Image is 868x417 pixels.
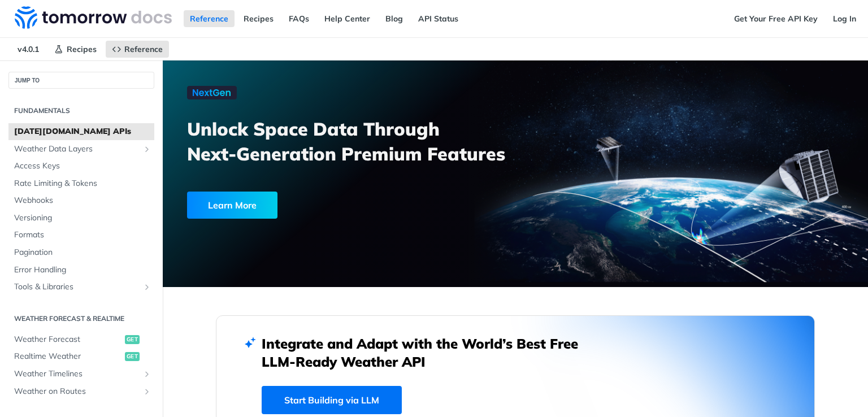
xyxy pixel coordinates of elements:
span: get [125,335,140,344]
span: Rate Limiting & Tokens [14,178,151,189]
a: Reference [184,10,235,27]
a: Recipes [48,41,103,58]
div: Learn More [187,192,277,219]
a: Weather Forecastget [8,331,154,348]
a: Reference [106,41,169,58]
span: Error Handling [14,264,151,276]
span: Recipes [67,44,97,54]
a: Recipes [237,10,280,27]
a: Formats [8,227,154,244]
a: Access Keys [8,158,154,175]
a: Error Handling [8,262,154,279]
button: Show subpages for Weather Data Layers [142,145,151,154]
a: Help Center [318,10,376,27]
a: Start Building via LLM [262,386,402,414]
span: Realtime Weather [14,351,122,362]
button: Show subpages for Tools & Libraries [142,283,151,292]
h2: Integrate and Adapt with the World’s Best Free LLM-Ready Weather API [262,335,595,371]
button: Show subpages for Weather on Routes [142,387,151,396]
a: Pagination [8,244,154,261]
span: Tools & Libraries [14,281,140,293]
span: Weather Data Layers [14,144,140,155]
span: Access Keys [14,160,151,172]
span: Weather on Routes [14,386,140,397]
button: Show subpages for Weather Timelines [142,370,151,379]
a: Weather Data LayersShow subpages for Weather Data Layers [8,141,154,158]
span: Reference [124,44,163,54]
span: Versioning [14,212,151,224]
img: Tomorrow.io Weather API Docs [15,6,172,29]
a: API Status [412,10,465,27]
span: [DATE][DOMAIN_NAME] APIs [14,126,151,137]
span: Webhooks [14,195,151,206]
span: Pagination [14,247,151,258]
a: Tools & LibrariesShow subpages for Tools & Libraries [8,279,154,296]
a: Realtime Weatherget [8,348,154,365]
button: JUMP TO [8,72,154,89]
span: v4.0.1 [11,41,45,58]
a: Weather TimelinesShow subpages for Weather Timelines [8,366,154,383]
a: FAQs [283,10,315,27]
h2: Fundamentals [8,106,154,116]
img: NextGen [187,86,237,99]
a: Learn More [187,192,459,219]
a: [DATE][DOMAIN_NAME] APIs [8,123,154,140]
a: Log In [827,10,862,27]
span: Formats [14,229,151,241]
span: get [125,352,140,361]
a: Webhooks [8,192,154,209]
span: Weather Timelines [14,368,140,380]
a: Versioning [8,210,154,227]
a: Rate Limiting & Tokens [8,175,154,192]
h2: Weather Forecast & realtime [8,314,154,324]
a: Blog [379,10,409,27]
h3: Unlock Space Data Through Next-Generation Premium Features [187,116,528,166]
span: Weather Forecast [14,334,122,345]
a: Weather on RoutesShow subpages for Weather on Routes [8,383,154,400]
a: Get Your Free API Key [728,10,824,27]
